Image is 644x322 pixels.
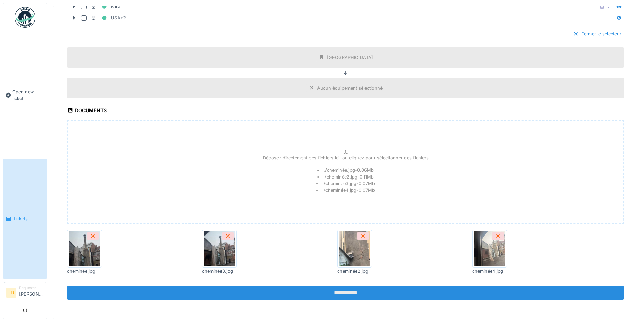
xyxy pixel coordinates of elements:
[317,167,374,173] li: ./cheminée.jpg - 0.06 Mb
[327,54,373,61] div: [GEOGRAPHIC_DATA]
[91,14,126,22] div: USA+2
[6,288,16,298] li: LD
[67,105,107,117] div: Documents
[3,159,47,279] a: Tickets
[204,231,235,266] img: a2076xm671wg54foypqwgsrjdy8h
[472,268,507,274] div: cheminée4.jpg
[19,285,44,300] li: [PERSON_NAME]
[316,187,375,193] li: ./cheminée4.jpg - 0.07 Mb
[263,155,429,161] p: Déposez directement des fichiers ici, ou cliquez pour sélectionner des fichiers
[607,3,610,10] div: 7
[317,85,383,91] div: Aucun équipement sélectionné
[6,285,44,302] a: LD Requester[PERSON_NAME]
[12,89,44,102] span: Open new ticket
[67,268,102,274] div: cheminée.jpg
[69,231,100,266] img: vuvd0cm4gcvgrbs3k5yw1q10wnx2
[91,2,120,11] div: Bara
[13,215,44,222] span: Tickets
[202,268,237,274] div: cheminée3.jpg
[317,174,374,180] li: ./cheminée2.jpg - 0.11 Mb
[316,180,375,187] li: ./cheminée3.jpg - 0.07 Mb
[19,285,44,290] div: Requester
[570,29,624,39] div: Fermer le sélecteur
[15,7,35,28] img: Badge_color-CXgf-gQk.svg
[474,231,505,266] img: 08hy3a1or1weypoa57f7u7rcoe80
[339,231,370,266] img: bkfnlfvon38dpof7i4qhx82uadyy
[3,32,47,159] a: Open new ticket
[337,268,372,274] div: cheminée2.jpg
